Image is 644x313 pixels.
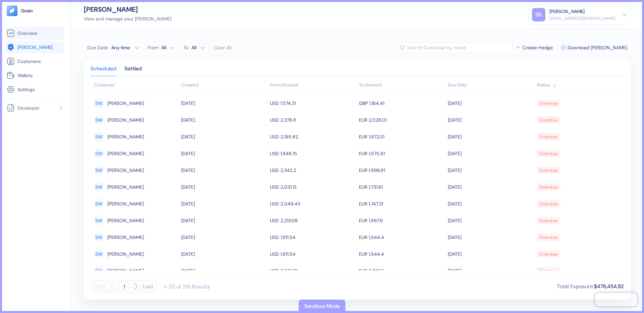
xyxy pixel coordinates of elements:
td: [DATE] [446,229,535,246]
div: Any time [111,44,131,51]
td: [DATE] [179,195,268,212]
div: Scheduled [91,66,116,76]
td: [DATE] [446,246,535,262]
td: [DATE] [179,128,268,145]
div: 1-20 of 216 Results [164,283,210,290]
span: $476,454.82 [594,283,624,290]
div: SW [94,182,104,192]
img: logo-tablet-V2.svg [7,5,17,16]
td: EUR 1,747.21 [357,195,446,212]
td: [DATE] [446,162,535,179]
td: [DATE] [446,195,535,212]
div: SW [94,165,104,175]
div: [PERSON_NAME] [549,8,585,15]
div: Overdue [539,98,558,109]
div: Settled [124,66,142,76]
span: Settings [17,86,35,93]
span: Sheri Weiss [107,248,144,260]
td: USD 2,049.43 [268,195,357,212]
th: Customer [91,79,179,92]
input: Search Customer by name [407,42,513,53]
span: Sheri Weiss [107,148,144,159]
iframe: Chatra live chat [595,293,637,306]
span: Customers [17,58,41,65]
td: EUR 1,575.61 [357,145,446,162]
span: Due Date : [87,44,109,51]
label: From [148,45,158,50]
div: Overdue [539,248,558,260]
td: USD 2,213.08 [268,212,357,229]
button: From [160,42,175,53]
td: EUR 2,028.01 [357,112,446,128]
a: Overview [7,29,63,37]
div: View and manage your [PERSON_NAME] [84,15,171,22]
span: [PERSON_NAME] [17,44,53,51]
span: Wallets [17,72,33,79]
div: SW [94,232,104,242]
span: Sheri Weiss [107,181,144,193]
a: [PERSON_NAME] [7,43,63,51]
div: Overdue [539,148,558,159]
a: Wallets [7,71,63,79]
div: [EMAIL_ADDRESS][DOMAIN_NAME] [549,15,615,21]
div: SW [94,266,104,276]
div: Total Exposure : [557,283,624,291]
div: SW [94,148,104,159]
div: BB [532,8,545,21]
td: [DATE] [446,128,535,145]
td: [DATE] [446,145,535,162]
a: Settings [7,85,63,93]
td: USD 1,848.15 [268,145,357,162]
div: SW [94,98,104,108]
th: From Amount [268,79,357,92]
td: USD 2,195.82 [268,128,357,145]
button: Create Hedge [516,45,553,50]
button: Last [143,280,153,293]
td: USD 2,378.8 [268,112,357,128]
a: Customers [7,57,63,65]
span: Sheri Weiss [107,232,144,243]
div: Overdue [539,131,558,142]
button: To [190,42,205,53]
td: [DATE] [179,112,268,128]
td: [DATE] [446,262,535,279]
td: [DATE] [179,162,268,179]
td: GBP 1,164.41 [357,95,446,112]
div: SW [94,199,104,209]
div: Sort ascending [181,81,267,88]
div: Sort ascending [537,81,621,88]
span: Create Hedge [522,45,553,50]
td: [DATE] [179,246,268,262]
td: EUR 1,544.4 [357,229,446,246]
div: SW [94,115,104,125]
div: Overdue [539,165,558,176]
td: USD 3,621.29 [268,262,357,279]
div: Overdue [539,198,558,209]
span: Sheri Weiss [107,165,144,176]
div: SW [94,249,104,259]
td: USD 1,811.54 [268,229,357,246]
img: logo [21,8,33,13]
td: [DATE] [179,262,268,279]
span: Sheri Weiss [107,265,144,276]
td: [DATE] [446,212,535,229]
div: Sandbox Mode [304,302,340,310]
button: Download [PERSON_NAME] [561,45,627,50]
span: Download [PERSON_NAME] [568,45,627,50]
td: [DATE] [179,179,268,195]
div: Overdue [539,232,558,243]
td: EUR 1,887.6 [357,212,446,229]
td: [DATE] [179,95,268,112]
span: Overview [17,30,37,37]
span: Sheri Weiss [107,215,144,226]
span: Sheri Weiss [107,98,144,109]
span: Sheri Weiss [107,198,144,209]
td: [DATE] [446,112,535,128]
button: First [94,280,105,293]
td: USD 1,811.54 [268,246,357,262]
button: Due Date:Any time [87,44,139,51]
td: [DATE] [179,229,268,246]
div: Sort ascending [448,81,533,88]
div: Overdue [539,181,558,193]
